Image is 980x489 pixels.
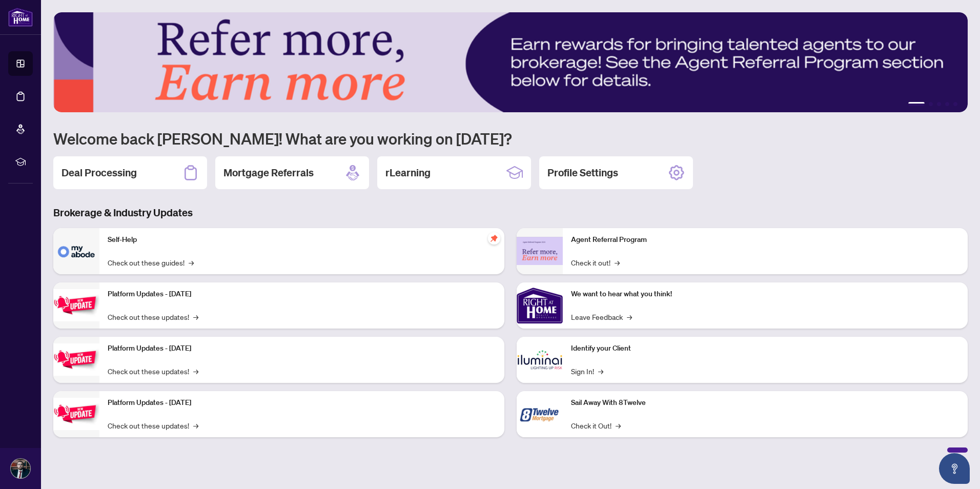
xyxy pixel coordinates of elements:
a: Check out these guides!→ [108,257,194,268]
h2: Mortgage Referrals [223,166,314,180]
p: Sail Away With 8Twelve [571,397,959,409]
p: Platform Updates - [DATE] [108,289,496,300]
button: 5 [953,102,957,106]
button: 4 [945,102,949,106]
img: Platform Updates - July 21, 2025 [53,289,99,321]
img: We want to hear what you think! [517,282,563,329]
h3: Brokerage & Industry Updates [53,206,968,220]
span: → [193,311,198,322]
img: Slide 0 [53,12,968,112]
span: → [627,311,632,322]
p: Self-Help [108,234,496,246]
p: Platform Updates - [DATE] [108,343,496,354]
button: 3 [937,102,941,106]
p: Platform Updates - [DATE] [108,397,496,409]
a: Check out these updates!→ [108,420,198,431]
span: → [189,257,194,268]
a: Check it Out!→ [571,420,621,431]
p: Identify your Client [571,343,959,354]
button: 2 [929,102,933,106]
p: We want to hear what you think! [571,289,959,300]
img: Self-Help [53,228,99,274]
span: → [616,420,621,431]
a: Check out these updates!→ [108,365,198,377]
button: 1 [908,102,925,106]
h2: Deal Processing [62,166,137,180]
span: → [615,257,620,268]
p: Agent Referral Program [571,234,959,246]
span: → [193,420,198,431]
img: Identify your Client [517,337,563,383]
a: Sign In!→ [571,365,603,377]
img: Platform Updates - July 8, 2025 [53,343,99,376]
img: Platform Updates - June 23, 2025 [53,398,99,430]
span: → [598,365,603,377]
img: Sail Away With 8Twelve [517,391,563,437]
span: → [193,365,198,377]
img: logo [8,8,33,27]
img: Profile Icon [11,459,30,478]
span: pushpin [488,232,500,244]
a: Check out these updates!→ [108,311,198,322]
h1: Welcome back [PERSON_NAME]! What are you working on [DATE]? [53,129,968,148]
h2: rLearning [385,166,431,180]
a: Check it out!→ [571,257,620,268]
h2: Profile Settings [547,166,618,180]
button: Open asap [939,453,970,484]
a: Leave Feedback→ [571,311,632,322]
img: Agent Referral Program [517,237,563,265]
